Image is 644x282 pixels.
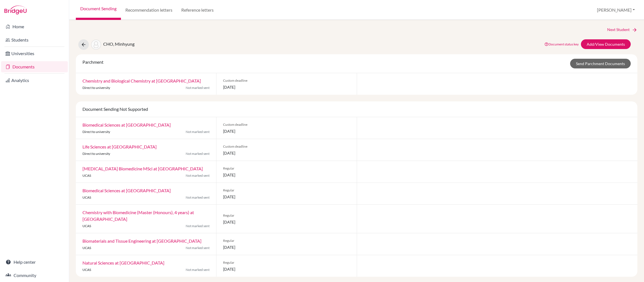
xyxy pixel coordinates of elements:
[186,245,210,250] span: Not marked sent
[82,86,110,90] span: Direct to university
[607,27,637,33] a: Next Student
[223,244,350,250] span: [DATE]
[1,75,68,86] a: Analytics
[1,21,68,32] a: Home
[223,219,350,225] span: [DATE]
[82,106,148,112] span: Document Sending Not Supported
[82,246,91,250] span: UCAS
[82,195,91,199] span: UCAS
[82,78,201,83] a: Chemistry and Biological Chemistry at [GEOGRAPHIC_DATA]
[186,195,210,200] span: Not marked sent
[1,34,68,45] a: Students
[223,84,350,90] span: [DATE]
[82,188,171,193] a: Biomedical Sciences at [GEOGRAPHIC_DATA]
[223,266,350,272] span: [DATE]
[186,173,210,178] span: Not marked sent
[594,5,637,15] button: [PERSON_NAME]
[82,260,164,265] a: Natural Sciences at [GEOGRAPHIC_DATA]
[544,42,579,46] a: Document status key
[223,188,350,193] span: Regular
[1,270,68,281] a: Community
[570,59,631,68] a: Send Parchment Documents
[82,152,110,156] span: Direct to university
[581,39,631,49] a: Add/View Documents
[223,260,350,265] span: Regular
[103,41,135,47] span: CHO, Minhyung
[186,129,210,134] span: Not marked sent
[82,130,110,134] span: Direct to university
[223,166,350,171] span: Regular
[223,78,350,83] span: Custom deadline
[186,267,210,272] span: Not marked sent
[1,257,68,268] a: Help center
[82,224,91,228] span: UCAS
[1,61,68,72] a: Documents
[223,150,350,156] span: [DATE]
[82,173,91,178] span: UCAS
[82,59,104,65] span: Parchment
[1,48,68,59] a: Universities
[223,172,350,178] span: [DATE]
[82,238,201,243] a: Biomaterials and Tissue Engineering at [GEOGRAPHIC_DATA]
[186,85,210,90] span: Not marked sent
[223,238,350,243] span: Regular
[82,166,203,171] a: [MEDICAL_DATA] Biomedicine MSci at [GEOGRAPHIC_DATA]
[186,224,210,229] span: Not marked sent
[82,144,157,149] a: Life Sciences at [GEOGRAPHIC_DATA]
[82,122,171,127] a: Biomedical Sciences at [GEOGRAPHIC_DATA]
[223,128,350,134] span: [DATE]
[186,151,210,156] span: Not marked sent
[82,268,91,272] span: UCAS
[4,6,27,14] img: Bridge-U
[223,144,350,149] span: Custom deadline
[82,210,194,222] a: Chemistry with Biomedicine (Master (Honours), 4 years) at [GEOGRAPHIC_DATA]
[223,122,350,127] span: Custom deadline
[223,213,350,218] span: Regular
[223,194,350,200] span: [DATE]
